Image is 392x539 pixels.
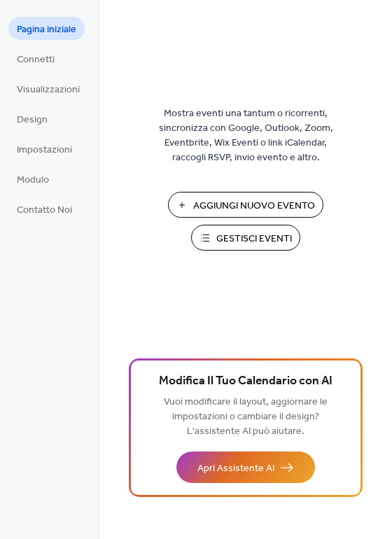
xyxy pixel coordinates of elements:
[8,47,63,70] a: Connetti
[17,113,48,127] span: Design
[159,372,332,391] span: Modifica Il Tuo Calendario con AI
[191,225,300,251] button: Gestisci Eventi
[193,199,315,213] span: Aggiungi Nuovo Evento
[8,17,85,40] a: Pagina iniziale
[17,52,55,67] span: Connetti
[17,143,72,157] span: Impostazioni
[8,137,80,160] a: Impostazioni
[168,192,323,218] button: Aggiungi Nuovo Evento
[17,22,76,37] span: Pagina iniziale
[176,451,315,483] button: Apri Assistente AI
[8,107,56,130] a: Design
[17,203,72,218] span: Contatto Noi
[216,232,292,246] span: Gestisci Eventi
[151,106,340,165] span: Mostra eventi una tantum o ricorrenti, sincronizza con Google, Outlook, Zoom, Eventbrite, Wix Eve...
[164,393,328,441] span: Vuoi modificare il layout, aggiornare le impostazioni o cambiare il design? L'assistente AI può a...
[17,173,49,188] span: Modulo
[8,77,88,100] a: Visualizzazioni
[8,197,80,220] a: Contatto Noi
[17,83,80,97] span: Visualizzazioni
[8,167,57,190] a: Modulo
[197,461,274,476] span: Apri Assistente AI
